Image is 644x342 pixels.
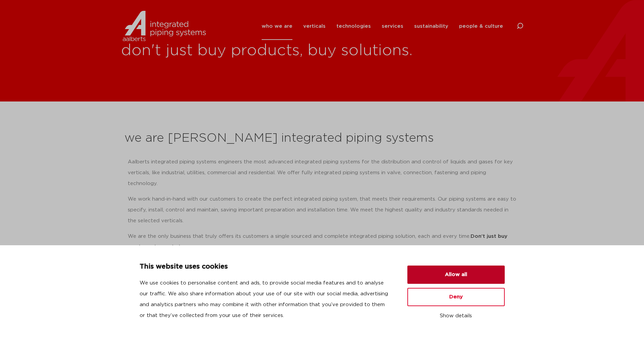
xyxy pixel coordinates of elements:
[407,266,505,284] button: Allow all
[303,13,326,40] a: verticals
[140,261,391,272] p: This website uses cookies
[414,13,448,40] a: sustainability
[128,194,517,226] p: We work hand-in-hand with our customers to create the perfect integrated piping system, that meet...
[459,13,503,40] a: people & culture
[407,288,505,306] button: Deny
[262,13,292,40] a: who we are
[382,13,403,40] a: services
[407,310,505,322] button: Show details
[336,13,371,40] a: technologies
[262,13,503,40] nav: Menu
[128,231,517,253] p: We are the only business that truly offers its customers a single sourced and complete integrated...
[140,278,391,321] p: We use cookies to personalise content and ads, to provide social media features and to analyse ou...
[124,130,520,146] h2: we are [PERSON_NAME] integrated piping systems
[128,157,517,189] p: Aalberts integrated piping systems engineers the most advanced integrated piping systems for the ...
